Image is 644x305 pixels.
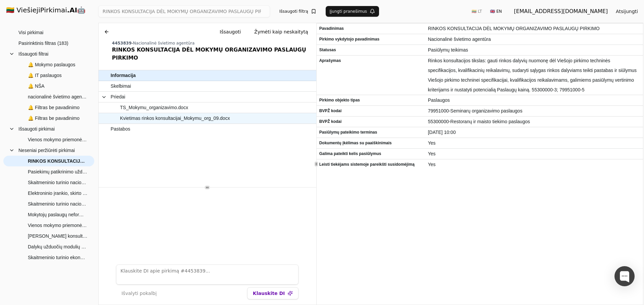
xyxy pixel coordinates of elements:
span: Visi pirkimai [18,27,43,37]
span: Kvietimas rinkos konsultacijai_Mokymu_org_09.docx [120,113,230,123]
span: Skaitmeninio turinio ekonomikai ir verslumui sukūrimo ar adaptavimo paslaugos (Atviras konkursas) [28,252,88,262]
button: Išsaugoti filtrą [275,6,320,17]
div: [EMAIL_ADDRESS][DOMAIN_NAME] [514,7,608,15]
span: Nacionalinė švietimo agentūra [428,34,640,44]
span: [DATE] 10:00 [428,128,640,137]
button: 🇬🇧 EN [486,6,506,17]
span: Skaitmeninio turinio nacionaliniam saugumui ir krašto gynybai sukūrimo ir adaptavimo paslaugos (A... [28,177,88,187]
button: Žymėti kaip neskaitytą [249,26,314,38]
span: Pirkimo objekto tipas [319,95,423,105]
div: RINKOS KONSULTACIJA DĖL MOKYMŲ ORGANIZAVIMO PASLAUGŲ PIRKIMO [112,46,314,62]
span: nacionalinė švietimo agentūra [28,92,88,102]
span: 🔔 Mokymo paslaugos [28,60,75,70]
span: 55300000-Restoranų ir maisto tiekimo paslaugos [428,117,640,127]
button: Klauskite DI [247,287,299,299]
button: Išsaugoti [214,26,246,38]
strong: .AI [67,6,77,14]
div: - [112,41,314,46]
span: Aprašymas [319,56,423,66]
span: Pavadinimas [319,24,423,33]
span: Pasiūlymų pateikimo terminas [319,128,423,137]
span: RINKOS KONSULTACIJA DĖL MOKYMŲ ORGANIZAVIMO PASLAUGŲ PIRKIMO [428,24,640,33]
span: 🔔 Filtras be pavadinimo [28,113,79,123]
span: BVPŽ kodai [319,106,423,116]
span: 79951000-Seminarų organizavimo paslaugos [428,106,640,116]
span: Leisti tiekėjams sistemoje pareikšti susidomėjimą [319,160,423,169]
span: Pirkimo vykdytojo pavadinimas [319,34,423,44]
span: [PERSON_NAME] konsultacija dėl mokymų vedimo paslaugos pagal parengtą kvalifikacijos tobulinimo p... [28,231,88,241]
span: Vienos mokymo priemonės turinio parengimo su skaitmenine versija 3–5 m. vaikams A1–A2 paslaugų pi... [28,135,88,145]
span: Galima pateikti kelis pasiūlymus [319,149,423,159]
span: Pastabos [111,124,130,134]
span: TS_Mokymu_organizavimo.docx [120,103,188,112]
span: Priedai [111,92,125,102]
span: Neseniai peržiūrėti pirkimai [18,145,75,155]
span: Išsaugoti pirkimai [18,124,55,134]
input: Greita paieška... [98,5,270,17]
span: Nacionalinė švietimo agentūra [133,41,195,46]
span: Rinkos konsultacijos tikslas: gauti rinkos dalyvių nuomonę dėl Viešojo pirkimo techninės specifik... [428,56,640,95]
span: 🔔 Filtras be pavadinimo [28,102,79,112]
span: Pasirinktinis filtras (183) [18,38,68,48]
span: Dokumentų įkėlimas su paaiškinimais [319,138,423,148]
span: Pasiūlymų teikimas [428,45,640,55]
button: Įjungti pranešimus [326,6,379,17]
span: Vienos mokymo priemonės turinio parengimo su skaitmenine versija 3–5 m. vaikams A1–A2 paslaugų pi... [28,220,88,230]
span: 🔔 IT paslaugos [28,70,62,80]
span: Išsaugoti filtrai [18,49,48,59]
span: Skelbimai [111,81,131,91]
button: Atsijungti [610,5,643,17]
span: Informacija [111,71,136,80]
span: Pasiekimų patikrinimo užduočių skaitmeninimo, koregavimo ir parengimo elektroniniam testavimui pa... [28,167,88,177]
span: 🔔 NŠA [28,81,45,91]
span: Elektroninio įrankio, skirto lietuvių (ne gimtosios) kalbos mokėjimui ir įgytoms kompetencijoms v... [28,188,88,198]
span: Mokytojų paslaugų neformaliojo vaikų švietimo veiklai vykdyti dinaminės pirkimo sistemos sukūrima... [28,210,88,220]
span: 4453839 [112,41,131,46]
span: Dalykų užduočių modulių (didelį mokymosi potencialą turintiems mokiniams) sukūrimo paslaugos (Atv... [28,242,88,252]
span: Skaitmeninio turinio nacionaliniam saugumui ir krašto gynybai sukūrimo ar adaptavimo paslaugų pir... [28,199,88,209]
span: Yes [428,138,640,148]
span: RINKOS KONSULTACIJA DĖL MOKYMŲ ORGANIZAVIMO PASLAUGŲ PIRKIMO [28,156,88,166]
span: Yes [428,160,640,169]
span: Yes [428,149,640,159]
span: BVPŽ kodai [319,117,423,127]
span: Statusas [319,45,423,55]
span: Paslaugos [428,95,640,105]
